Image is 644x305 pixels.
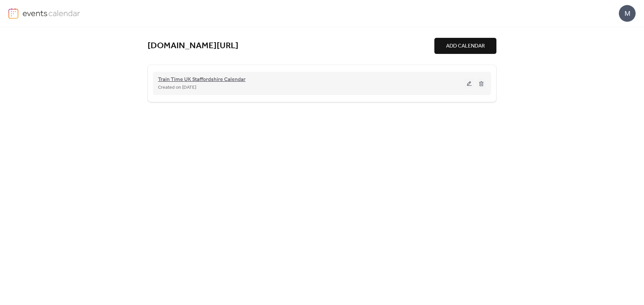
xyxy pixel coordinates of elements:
span: ADD CALENDAR [446,42,485,50]
a: [DOMAIN_NAME][URL] [148,41,238,52]
span: Created on [DATE] [158,84,196,92]
div: M [619,5,636,22]
a: Train Time UK Staffordshire Calendar [158,78,246,82]
button: ADD CALENDAR [434,38,496,54]
img: logo-type [22,8,80,18]
img: logo [8,8,18,19]
span: Train Time UK Staffordshire Calendar [158,76,246,84]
